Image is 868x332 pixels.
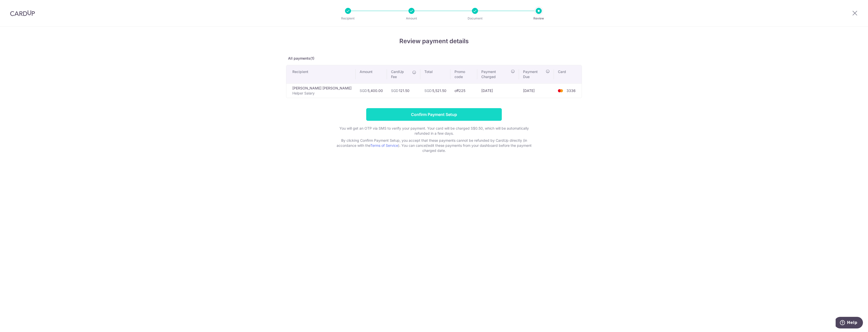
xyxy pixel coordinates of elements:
th: Card [554,65,582,83]
span: Payment Charged [481,69,509,79]
th: Recipient [286,65,356,83]
h4: Review payment details [286,37,582,46]
span: Payment Due [523,69,544,79]
td: off225 [450,83,477,98]
p: Helper Salary [292,91,352,96]
p: Recipient [329,16,367,21]
span: 3336 [567,88,576,93]
img: <span class="translation_missing" title="translation missing: en.account_steps.new_confirm_form.b... [555,88,566,94]
th: Total [420,65,450,83]
span: SGD [424,88,432,93]
p: Amount [393,16,430,21]
span: CardUp Fee [391,69,410,79]
th: Amount [356,65,387,83]
iframe: Opens a widget where you can find more information [836,317,863,329]
p: By clicking Confirm Payment Setup, you accept that these payments cannot be refunded by CardUp di... [333,138,535,153]
td: [DATE] [477,83,519,98]
input: Confirm Payment Setup [366,108,502,121]
a: Terms of Service [370,143,398,148]
td: 5,521.50 [420,83,450,98]
td: 121.50 [387,83,420,98]
span: SGD [360,88,367,93]
p: All payments(1) [286,56,582,61]
p: Review [520,16,557,21]
td: [PERSON_NAME] [PERSON_NAME] [286,83,356,98]
td: [DATE] [519,83,554,98]
td: 5,400.00 [356,83,387,98]
span: SGD [391,88,398,93]
th: Promo code [450,65,477,83]
p: You will get an OTP via SMS to verify your payment. Your card will be charged S$0.50, which will ... [333,126,535,136]
img: CardUp [10,10,35,16]
p: Document [456,16,494,21]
